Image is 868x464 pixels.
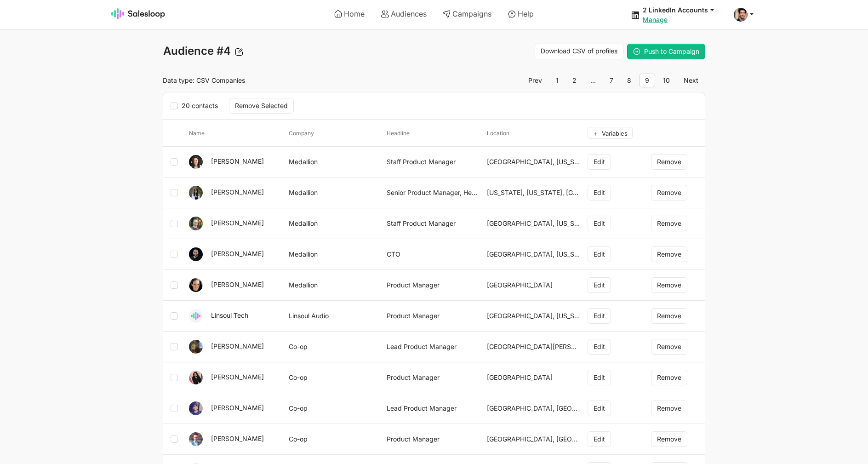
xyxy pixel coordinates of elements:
[383,147,483,178] td: Staff Product Manager
[502,6,540,22] a: Help
[651,308,687,324] button: Remove
[588,185,611,200] button: Edit
[588,127,633,139] button: Variables
[483,424,583,455] td: [GEOGRAPHIC_DATA], [GEOGRAPHIC_DATA]
[375,6,433,22] a: Audiences
[285,270,383,301] td: Medallion
[588,277,611,293] button: Edit
[383,332,483,362] td: Lead Product Manager
[651,339,687,355] button: Remove
[211,250,264,258] a: [PERSON_NAME]
[588,216,611,231] button: Edit
[483,147,583,178] td: [GEOGRAPHIC_DATA], [US_STATE], [GEOGRAPHIC_DATA]
[483,301,583,332] td: [GEOGRAPHIC_DATA], [US_STATE], [GEOGRAPHIC_DATA]
[211,373,264,381] a: [PERSON_NAME]
[483,239,583,270] td: [GEOGRAPHIC_DATA], [US_STATE], [GEOGRAPHIC_DATA]
[171,100,223,112] label: 20 contacts
[588,431,611,447] button: Edit
[285,178,383,208] td: Medallion
[211,342,264,350] a: [PERSON_NAME]
[285,120,383,147] th: company
[522,74,548,87] a: Prev
[383,424,483,455] td: Product Manager
[211,219,264,227] a: [PERSON_NAME]
[588,401,611,416] button: Edit
[383,120,483,147] th: headline
[535,44,623,59] a: Download CSV of profiles
[639,74,655,87] span: 9
[550,74,565,87] a: 1
[383,208,483,239] td: Staff Product Manager
[383,270,483,301] td: Product Manager
[111,8,166,19] img: Salesloop
[383,393,483,424] td: Lead Product Manager
[383,178,483,208] td: Senior Product Manager, Health Systems
[651,370,687,385] button: Remove
[651,401,687,416] button: Remove
[483,393,583,424] td: [GEOGRAPHIC_DATA], [GEOGRAPHIC_DATA]
[285,362,383,393] td: Co-op
[483,362,583,393] td: [GEOGRAPHIC_DATA]
[651,246,687,262] button: Remove
[483,120,583,147] th: location
[436,6,498,22] a: Campaigns
[588,339,611,355] button: Edit
[651,277,687,293] button: Remove
[643,16,668,23] a: Manage
[285,424,383,455] td: Co-op
[588,154,611,170] button: Edit
[483,332,583,362] td: [GEOGRAPHIC_DATA][PERSON_NAME]
[211,188,264,196] a: [PERSON_NAME]
[285,332,383,362] td: Co-op
[285,393,383,424] td: Co-op
[588,370,611,385] button: Edit
[211,311,248,319] a: Linsoul Tech
[566,74,582,87] a: 2
[651,431,687,447] button: Remove
[163,76,428,85] p: Data type: CSV Companies
[383,239,483,270] td: CTO
[285,147,383,178] td: Medallion
[211,157,264,165] a: [PERSON_NAME]
[602,130,628,137] span: Variables
[644,47,699,55] span: Push to Campaign
[185,120,285,147] th: name
[383,301,483,332] td: Product Manager
[584,74,602,87] span: …
[229,98,294,114] button: Remove Selected
[483,270,583,301] td: [GEOGRAPHIC_DATA]
[627,44,705,59] button: Push to Campaign
[383,362,483,393] td: Product Manager
[651,216,687,231] button: Remove
[483,208,583,239] td: [GEOGRAPHIC_DATA], [US_STATE], [GEOGRAPHIC_DATA]
[651,185,687,200] button: Remove
[211,281,264,288] a: [PERSON_NAME]
[678,74,704,87] a: Next
[483,178,583,208] td: [US_STATE], [US_STATE], [GEOGRAPHIC_DATA]
[211,435,264,442] a: [PERSON_NAME]
[285,239,383,270] td: Medallion
[651,154,687,170] button: Remove
[588,308,611,324] button: Edit
[588,246,611,262] button: Edit
[211,404,264,412] a: [PERSON_NAME]
[328,6,371,22] a: Home
[657,74,676,87] a: 10
[643,6,723,14] button: 2 LinkedIn Accounts
[621,74,637,87] a: 8
[163,44,231,58] span: Audience #4
[604,74,619,87] a: 7
[285,208,383,239] td: Medallion
[285,301,383,332] td: Linsoul Audio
